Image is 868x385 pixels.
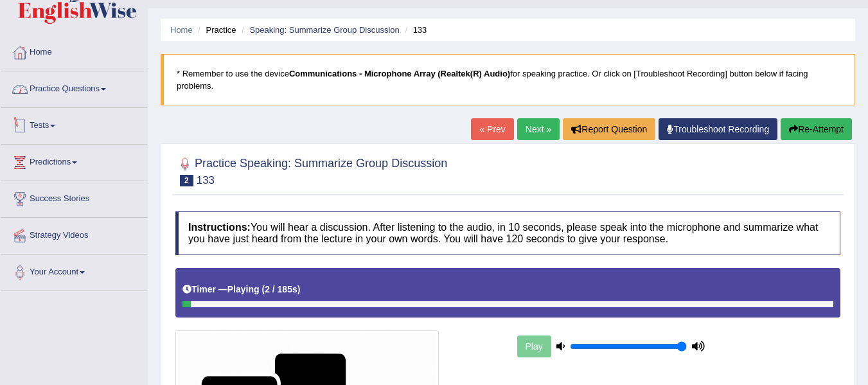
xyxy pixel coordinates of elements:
b: Instructions: [188,222,251,233]
a: Strategy Videos [1,218,147,250]
a: Predictions [1,145,147,177]
a: Next » [517,118,560,140]
small: 133 [197,174,215,186]
a: Success Stories [1,181,147,213]
li: 133 [402,24,427,36]
h5: Timer — [182,285,300,294]
b: Communications - Microphone Array (Realtek(R) Audio) [289,69,510,78]
a: Speaking: Summarize Group Discussion [249,25,399,35]
a: Home [170,25,193,35]
b: ) [297,284,301,294]
b: 2 / 185s [265,284,297,294]
a: « Prev [471,118,513,140]
h4: You will hear a discussion. After listening to the audio, in 10 seconds, please speak into the mi... [175,211,840,255]
button: Re-Attempt [781,118,852,140]
span: 2 [180,175,193,186]
a: Tests [1,108,147,140]
a: Your Account [1,255,147,287]
a: Practice Questions [1,71,147,103]
b: Playing [227,284,260,294]
blockquote: * Remember to use the device for speaking practice. Or click on [Troubleshoot Recording] button b... [161,54,855,105]
h2: Practice Speaking: Summarize Group Discussion [175,154,447,186]
a: Troubleshoot Recording [659,118,777,140]
b: ( [261,284,265,294]
a: Home [1,35,147,67]
button: Report Question [563,118,655,140]
li: Practice [195,24,236,36]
